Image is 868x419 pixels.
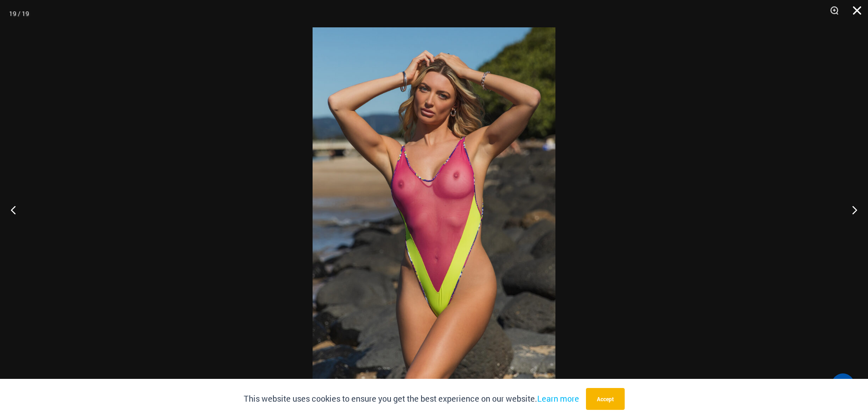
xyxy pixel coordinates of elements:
a: Learn more [537,393,579,404]
button: Accept [586,388,625,410]
img: Coastal Bliss Leopard Sunset 827 One Piece Monokini 03 [313,27,555,392]
button: Next [834,187,868,233]
div: 19 / 19 [9,7,29,21]
p: This website uses cookies to ensure you get the best experience on our website. [244,392,579,406]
